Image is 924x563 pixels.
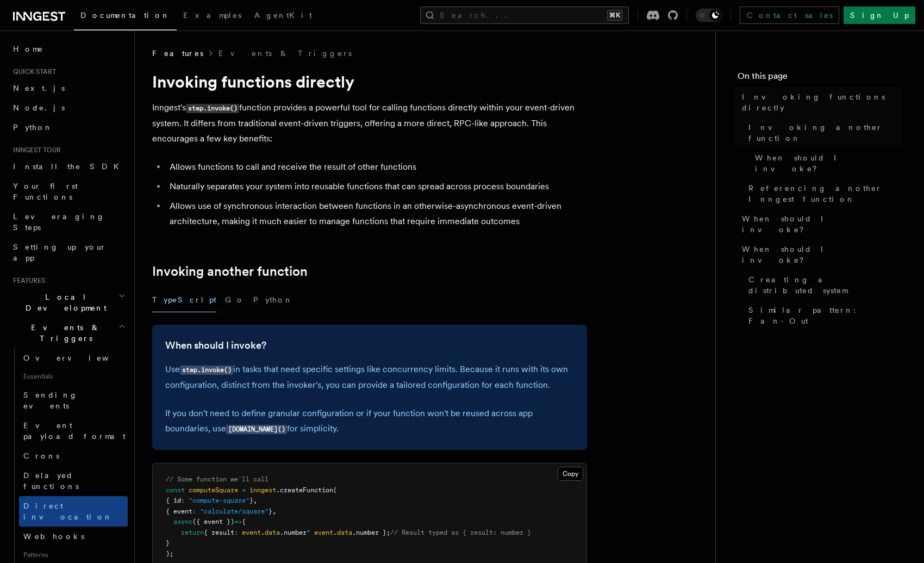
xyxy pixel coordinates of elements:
a: Python [9,117,128,137]
a: Invoking another function [152,264,308,279]
span: Overview [23,354,135,362]
a: Creating a distributed system [744,270,902,300]
span: Sending events [23,391,78,410]
span: .createFunction [276,486,333,494]
span: : [192,508,196,515]
span: Examples [183,11,241,20]
span: return [181,529,204,536]
a: Your first Functions [9,176,128,207]
span: "compute-square" [189,497,249,504]
span: : [181,497,185,504]
span: ); [166,550,173,558]
a: Documentation [74,3,177,30]
a: Invoking functions directly [738,87,902,117]
a: Webhooks [19,527,128,546]
span: .number }; [352,529,390,536]
span: When should I invoke? [742,244,902,265]
span: Local Development [9,292,118,313]
span: inngest [249,486,276,494]
button: Local Development [9,287,128,318]
span: AgentKit [254,11,312,20]
a: Event payload format [19,416,128,446]
span: const [166,486,185,494]
span: Webhooks [23,532,84,541]
a: Contact sales [740,7,839,24]
span: Features [152,48,203,59]
span: } [269,508,272,515]
h1: Invoking functions directly [152,72,587,91]
span: Home [13,44,43,54]
span: Setting up your app [13,243,107,262]
a: Home [9,39,128,59]
span: When should I invoke? [755,152,902,174]
span: ( [333,486,337,494]
a: AgentKit [248,3,319,29]
span: Invoking functions directly [742,91,902,113]
p: If you don't need to define granular configuration or if your function won't be reused across app... [165,406,574,437]
code: [DOMAIN_NAME]() [226,425,287,434]
li: Naturally separates your system into reusable functions that can spread across process boundaries [166,179,587,194]
span: . [261,529,265,536]
span: { id [166,497,181,504]
a: Overview [19,348,128,368]
a: Invoking another function [744,117,902,148]
span: computeSquare [189,486,238,494]
h4: On this page [738,70,902,87]
span: When should I invoke? [742,213,902,235]
a: When should I invoke? [738,239,902,270]
span: event [242,529,261,536]
span: Event payload format [23,421,126,441]
span: Next.js [13,84,65,92]
span: Install the SDK [13,162,126,171]
button: Go [225,288,245,312]
button: Python [253,288,293,312]
span: Node.js [13,103,65,112]
span: { result [204,529,234,536]
span: .number [280,529,307,536]
span: // Some function we'll call [166,475,269,483]
span: Quick start [9,67,56,76]
span: Invoking another function [748,122,902,144]
span: // Result typed as { result: number } [390,529,531,536]
kbd: ⌘K [607,10,622,21]
span: Python [13,123,53,132]
span: data [337,529,352,536]
span: { event [166,508,192,515]
span: . [333,529,337,536]
a: When should I invoke? [165,338,266,353]
span: , [272,508,276,515]
span: Essentials [19,368,128,385]
a: Sign Up [844,7,915,24]
span: Similar pattern: Fan-Out [748,305,902,326]
span: async [173,518,192,525]
button: Copy [558,467,583,481]
span: data [265,529,280,536]
a: Events & Triggers [218,48,352,59]
span: = [242,486,246,494]
span: Inngest tour [9,146,61,154]
span: , [253,497,257,504]
button: Search...⌘K [420,7,629,24]
span: => [234,518,242,525]
a: Install the SDK [9,157,128,176]
span: "calculate/square" [200,508,269,515]
span: Referencing another Inngest function [748,183,902,205]
p: Inngest's function provides a powerful tool for calling functions directly within your event-driv... [152,100,587,146]
span: Features [9,276,45,285]
span: Delayed functions [23,471,79,491]
a: Sending events [19,385,128,416]
span: Crons [23,451,59,460]
button: TypeScript [152,288,216,312]
a: Setting up your app [9,237,128,268]
p: Use in tasks that need specific settings like concurrency limits. Because it runs with its own co... [165,362,574,393]
a: Delayed functions [19,466,128,496]
span: Events & Triggers [9,322,118,344]
a: Direct invocation [19,496,128,527]
span: } [249,497,253,504]
li: Allows use of synchronous interaction between functions in an otherwise-asynchronous event-driven... [166,199,587,229]
span: } [166,539,170,547]
a: Leveraging Steps [9,207,128,237]
code: step.invoke() [186,104,239,113]
code: step.invoke() [180,366,233,375]
span: ({ event }) [192,518,234,525]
